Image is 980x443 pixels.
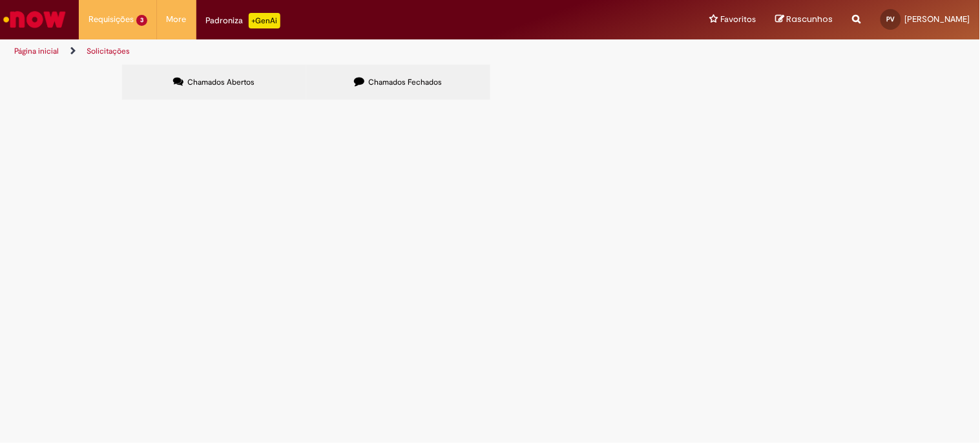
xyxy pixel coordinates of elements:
a: Rascunhos [776,14,833,26]
span: Requisições [89,13,134,26]
a: Página inicial [14,46,59,56]
span: Chamados Fechados [368,77,442,87]
a: Solicitações [87,46,130,56]
span: More [167,13,187,26]
div: Padroniza [206,13,280,28]
p: +GenAi [249,13,280,28]
span: Rascunhos [787,13,833,25]
span: [PERSON_NAME] [905,14,970,25]
span: PV [887,15,895,23]
img: ServiceNow [1,6,68,32]
span: Favoritos [721,13,756,26]
ul: Trilhas de página [10,39,643,63]
span: Chamados Abertos [187,77,255,87]
span: 3 [136,15,147,26]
